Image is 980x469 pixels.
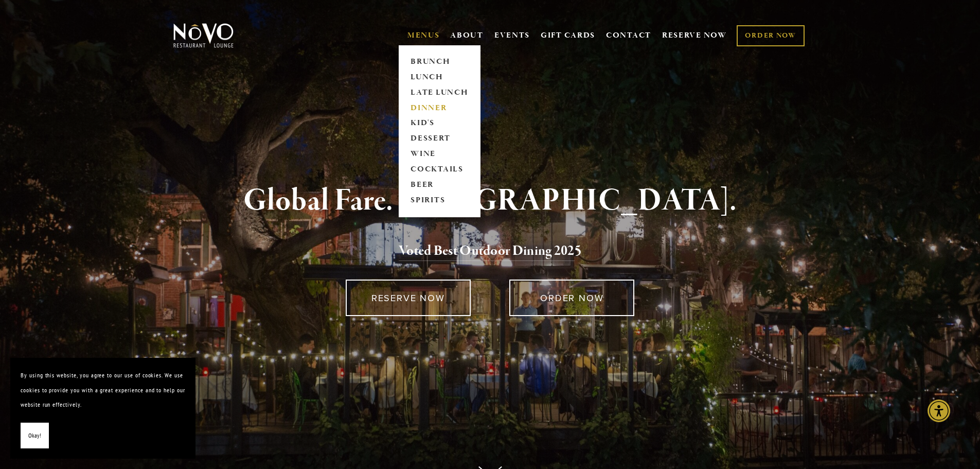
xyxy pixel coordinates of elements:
strong: Global Fare. [GEOGRAPHIC_DATA]. [243,181,737,220]
a: ABOUT [450,30,484,41]
img: Novo Restaurant &amp; Lounge [171,23,236,48]
a: DESSERT [407,131,472,147]
button: Okay! [21,423,49,449]
a: RESERVE NOW [346,280,471,316]
a: BRUNCH [407,54,472,70]
h2: 5 [190,240,790,262]
a: SPIRITS [407,193,472,209]
a: WINE [407,147,472,162]
a: CONTACT [606,26,651,45]
a: RESERVE NOW [662,26,727,45]
a: DINNER [407,100,472,116]
a: LATE LUNCH [407,85,472,100]
a: LUNCH [407,70,472,85]
span: Okay! [28,428,41,443]
a: ORDER NOW [737,25,804,46]
a: GIFT CARDS [541,26,595,45]
a: MENUS [407,30,440,41]
div: Accessibility Menu [928,399,950,422]
a: KID'S [407,116,472,131]
a: Voted Best Outdoor Dining 202 [399,242,575,262]
a: COCKTAILS [407,162,472,178]
a: ORDER NOW [509,280,634,316]
section: Cookie banner [10,358,195,459]
a: BEER [407,178,472,193]
p: By using this website, you agree to our use of cookies. We use cookies to provide you with a grea... [21,368,185,412]
a: EVENTS [494,30,530,41]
